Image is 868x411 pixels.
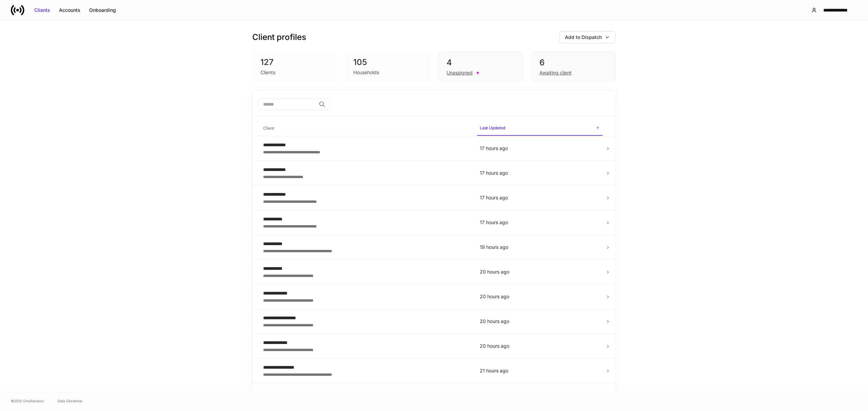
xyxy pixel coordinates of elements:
[539,69,572,76] div: Awaiting client
[58,398,83,404] a: Data Disclaimer
[353,69,379,76] div: Households
[480,293,600,300] p: 20 hours ago
[447,69,473,76] div: Unassigned
[539,57,607,68] div: 6
[263,125,274,131] h6: Client
[11,398,44,404] span: © 2025 OneAdvisory
[30,5,55,16] button: Clients
[438,51,523,82] div: 4Unassigned
[260,57,329,68] div: 127
[480,125,505,131] h6: Last Updated
[55,5,85,16] button: Accounts
[480,194,600,201] p: 17 hours ago
[480,219,600,226] p: 17 hours ago
[353,57,422,68] div: 105
[477,121,603,136] span: Last Updated
[260,69,275,76] div: Clients
[34,7,50,14] div: Clients
[85,5,120,16] button: Onboarding
[480,367,600,374] p: 21 hours ago
[480,170,600,176] p: 17 hours ago
[565,34,602,41] div: Add to Dispatch
[260,122,472,135] span: Client
[559,31,616,43] button: Add to Dispatch
[480,145,600,152] p: 17 hours ago
[252,32,306,43] h3: Client profiles
[480,318,600,325] p: 20 hours ago
[89,7,116,14] div: Onboarding
[480,268,600,275] p: 20 hours ago
[447,57,514,68] div: 4
[531,51,616,82] div: 6Awaiting client
[480,244,600,251] p: 19 hours ago
[480,343,600,349] p: 20 hours ago
[59,7,80,14] div: Accounts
